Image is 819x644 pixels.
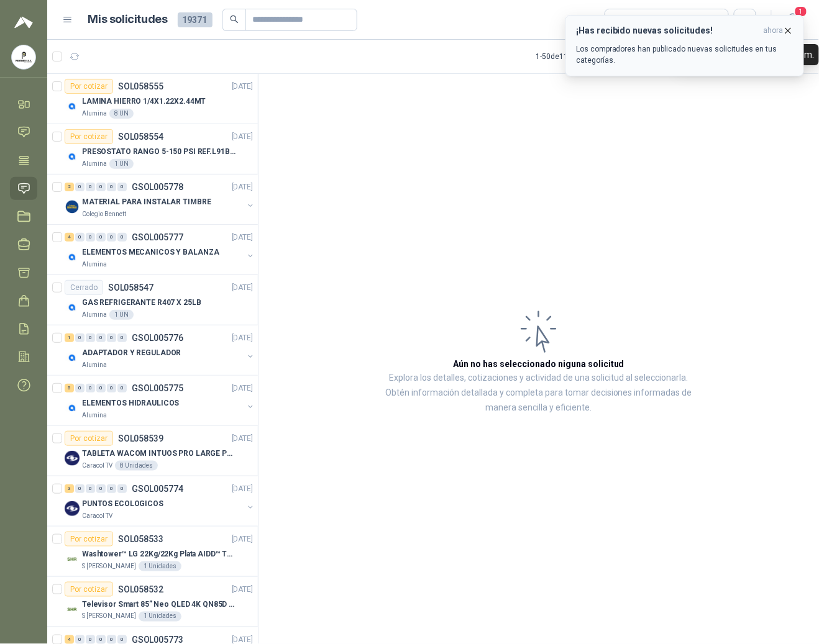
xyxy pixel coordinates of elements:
[65,233,74,242] div: 4
[132,183,183,191] p: GSOL005778
[75,635,85,644] div: 0
[613,13,639,27] div: Todas
[232,232,253,243] p: [DATE]
[117,384,127,392] div: 0
[65,230,255,270] a: 4 0 0 0 0 0 GSOL005777[DATE] Company LogoELEMENTOS MECANICOS Y BALANZAAlumina
[82,247,219,258] p: ELEMENTOS MECANICOS Y BALANZA
[117,635,127,644] div: 0
[109,159,134,169] div: 1 UN
[47,74,258,124] a: Por cotizarSOL058555[DATE] Company LogoLAMINA HIERRO 1/4X1.22X2.44MTAlumina8 UN
[82,196,211,208] p: MATERIAL PARA INSTALAR TIMBRE
[86,484,95,493] div: 0
[86,333,95,342] div: 0
[65,300,80,315] img: Company Logo
[117,183,127,191] div: 0
[65,532,113,546] div: Por cotizar
[232,332,253,344] p: [DATE]
[232,584,253,596] p: [DATE]
[232,483,253,495] p: [DATE]
[65,350,80,365] img: Company Logo
[65,501,80,516] img: Company Logo
[47,527,258,577] a: Por cotizarSOL058533[DATE] Company LogoWashtower™ LG 22Kg/22Kg Plata AIDD™ ThinQ™ Steam™ WK22VS6P...
[82,612,136,622] p: S [PERSON_NAME]
[82,410,107,420] p: Alumina
[565,15,804,76] button: ¡Has recibido nuevas solicitudes!ahora Los compradores han publicado nuevas solicitudes en tus ca...
[65,384,74,392] div: 5
[65,381,255,420] a: 5 0 0 0 0 0 GSOL005775[DATE] Company LogoELEMENTOS HIDRAULICOSAlumina
[764,25,784,36] span: ahora
[107,233,116,242] div: 0
[65,401,80,415] img: Company Logo
[82,109,107,119] p: Alumina
[576,25,759,36] h3: ¡Has recibido nuevas solicitudes!
[75,333,85,342] div: 0
[82,511,112,521] p: Caracol TV
[65,451,80,466] img: Company Logo
[108,283,153,292] p: SOL058547
[117,233,127,242] div: 0
[576,43,794,66] p: Los compradores han publicado nuevas solicitudes en tus categorías.
[82,548,237,560] p: Washtower™ LG 22Kg/22Kg Plata AIDD™ ThinQ™ Steam™ WK22VS6P
[65,179,255,219] a: 2 0 0 0 0 0 GSOL005778[DATE] Company LogoMATERIAL PARA INSTALAR TIMBREColegio Bennett
[132,233,183,242] p: GSOL005777
[65,280,103,295] div: Cerrado
[65,333,74,342] div: 1
[65,582,113,597] div: Por cotizar
[139,561,181,571] div: 1 Unidades
[453,357,625,371] h3: Aún no has seleccionado niguna solicitud
[82,461,112,471] p: Caracol TV
[82,146,237,158] p: PRESOSTATO RANGO 5-150 PSI REF.L91B-1050
[82,159,107,169] p: Alumina
[65,129,113,144] div: Por cotizar
[107,384,116,392] div: 0
[82,360,107,370] p: Alumina
[109,310,134,320] div: 1 UN
[96,183,106,191] div: 0
[86,384,95,392] div: 0
[75,233,85,242] div: 0
[118,535,163,543] p: SOL058533
[47,426,258,476] a: Por cotizarSOL058539[DATE] Company LogoTABLETA WACOM INTUOS PRO LARGE PTK870K0ACaracol TV8 Unidades
[65,484,74,493] div: 3
[86,233,95,242] div: 0
[96,635,106,644] div: 0
[232,181,253,193] p: [DATE]
[86,183,95,191] div: 0
[96,333,106,342] div: 0
[65,481,255,521] a: 3 0 0 0 0 0 GSOL005774[DATE] Company LogoPUNTOS ECOLOGICOSCaracol TV
[47,577,258,627] a: Por cotizarSOL058532[DATE] Company LogoTelevisor Smart 85” Neo QLED 4K QN85D (QN85QN85DBKXZL)S [P...
[65,149,80,164] img: Company Logo
[536,47,621,66] div: 1 - 50 de 11666
[178,12,213,27] span: 19371
[82,260,107,270] p: Alumina
[115,461,158,471] div: 8 Unidades
[794,6,808,17] span: 1
[232,533,253,545] p: [DATE]
[65,99,80,114] img: Company Logo
[82,397,179,409] p: ELEMENTOS HIDRAULICOS
[232,131,253,143] p: [DATE]
[88,11,168,29] h1: Mis solicitudes
[232,383,253,394] p: [DATE]
[82,448,237,460] p: TABLETA WACOM INTUOS PRO LARGE PTK870K0A
[14,15,33,30] img: Logo peakr
[118,434,163,443] p: SOL058539
[65,431,113,446] div: Por cotizar
[82,599,237,610] p: Televisor Smart 85” Neo QLED 4K QN85D (QN85QN85DBKXZL)
[65,551,80,566] img: Company Logo
[230,15,239,24] span: search
[82,297,201,309] p: GAS REFRIGERANTE R407 X 25LB
[132,384,183,392] p: GSOL005775
[47,124,258,175] a: Por cotizarSOL058554[DATE] Company LogoPRESOSTATO RANGO 5-150 PSI REF.L91B-1050Alumina1 UN
[232,433,253,445] p: [DATE]
[96,384,106,392] div: 0
[75,484,85,493] div: 0
[96,233,106,242] div: 0
[782,9,804,31] button: 1
[65,602,80,617] img: Company Logo
[65,250,80,265] img: Company Logo
[96,484,106,493] div: 0
[232,282,253,294] p: [DATE]
[12,45,35,69] img: Company Logo
[107,183,116,191] div: 0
